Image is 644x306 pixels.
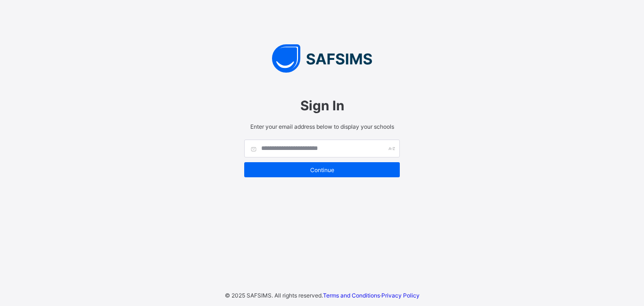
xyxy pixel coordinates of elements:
span: Continue [251,166,393,174]
img: SAFSIMS Logo [235,44,409,73]
a: Terms and Conditions [323,292,380,299]
span: © 2025 SAFSIMS. All rights reserved. [225,292,323,299]
span: Enter your email address below to display your schools [244,123,400,130]
span: · [323,292,420,299]
a: Privacy Policy [381,292,420,299]
span: Sign In [244,98,400,114]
